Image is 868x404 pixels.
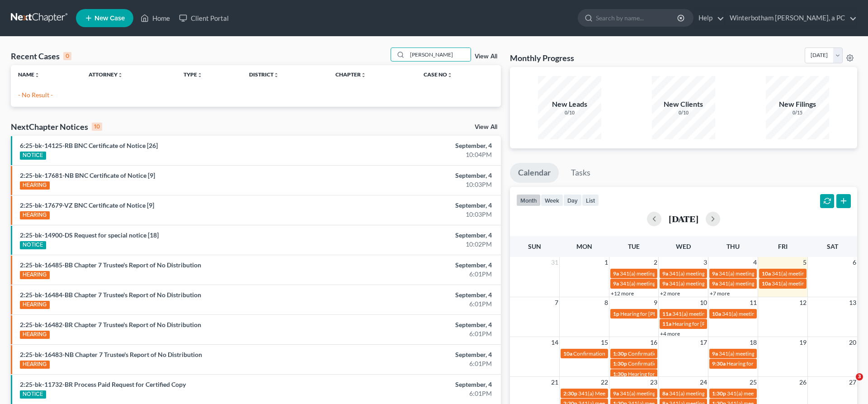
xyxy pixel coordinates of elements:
span: 10a [563,350,572,357]
div: 0 [63,52,71,60]
div: September, 4 [340,141,492,150]
div: September, 4 [340,201,492,210]
span: 14 [550,337,559,348]
a: Districtunfold_more [249,71,279,78]
span: 5 [802,257,807,268]
span: 2:30p [563,390,577,397]
span: New Case [94,15,125,22]
div: September, 4 [340,320,492,329]
span: 1:30p [613,360,627,367]
a: 2:25-bk-16482-BR Chapter 7 Trustee's Report of No Distribution [20,321,201,328]
div: HEARING [20,271,50,279]
span: Sun [528,242,541,250]
div: HEARING [20,301,50,309]
div: NOTICE [20,241,46,249]
span: 13 [848,297,857,308]
span: 22 [600,377,609,388]
i: unfold_more [361,72,366,78]
div: New Leads [538,99,601,109]
a: Tasks [563,163,599,183]
h3: Monthly Progress [510,52,574,63]
a: +12 more [611,290,634,297]
a: Winterbotham [PERSON_NAME], a PC [725,10,857,26]
span: 341(a) meeting for [PERSON_NAME] [PERSON_NAME] and [PERSON_NAME] [620,270,804,277]
span: 1:30p [712,390,726,397]
span: 341(a) Meeting for [PERSON_NAME] and [PERSON_NAME] [578,390,719,397]
input: Search by name... [596,10,679,26]
a: 2:25-bk-17681-NB BNC Certificate of Notice [9] [20,171,155,179]
span: Confirmation hearing for [PERSON_NAME] [628,360,731,367]
span: 31 [550,257,559,268]
span: 341(a) meeting for [PERSON_NAME] and [PERSON_NAME] [672,310,813,317]
span: 9a [712,280,718,287]
a: Chapterunfold_more [335,71,366,78]
span: 9a [613,270,619,277]
span: Fri [778,242,788,250]
span: Sat [827,242,838,250]
div: Recent Cases [11,51,71,62]
span: 7 [554,297,559,308]
span: 26 [798,377,807,388]
i: unfold_more [447,72,453,78]
h2: [DATE] [669,214,698,223]
span: 9a [712,270,718,277]
div: 10:04PM [340,150,492,159]
span: 1:30p [613,350,627,357]
button: day [563,194,582,206]
span: 19 [798,337,807,348]
span: 1p [613,310,619,317]
input: Search by name... [407,48,471,61]
i: unfold_more [34,72,40,78]
span: 1 [604,257,609,268]
span: Confirmation hearing for [PERSON_NAME] [573,350,676,357]
span: Hearing for [PERSON_NAME] and [PERSON_NAME] [726,360,850,367]
button: week [541,194,563,206]
a: Typeunfold_more [184,71,203,78]
a: Help [694,10,724,26]
span: 9a [613,390,619,397]
span: 341(a) meeting for [PERSON_NAME] [719,350,806,357]
a: 6:25-bk-14125-RB BNC Certificate of Notice [26] [20,142,158,149]
span: 11a [662,320,671,327]
span: 3 [856,373,863,380]
span: 341(a) meeting for [PERSON_NAME] and [PERSON_NAME] [669,280,810,287]
div: 10 [92,123,102,131]
span: 2 [653,257,658,268]
span: Hearing for [PERSON_NAME] and [PERSON_NAME] [620,310,744,317]
span: 20 [848,337,857,348]
div: HEARING [20,361,50,369]
span: 21 [550,377,559,388]
span: 341(a) meeting for [PERSON_NAME] [620,390,707,397]
span: 10 [699,297,708,308]
span: Wed [676,242,691,250]
span: 17 [699,337,708,348]
span: 10a [762,270,771,277]
div: HEARING [20,211,50,219]
a: 2:25-bk-14900-DS Request for special notice [18] [20,231,159,239]
span: 6 [852,257,857,268]
a: View All [475,53,497,60]
div: 6:01PM [340,329,492,338]
span: 23 [649,377,658,388]
div: 0/10 [652,109,715,116]
span: 341(a) meeting for [PERSON_NAME] [669,390,756,397]
span: 16 [649,337,658,348]
div: 0/15 [766,109,829,116]
div: September, 4 [340,171,492,180]
span: 24 [699,377,708,388]
span: 12 [798,297,807,308]
a: View All [475,124,497,130]
i: unfold_more [197,72,203,78]
span: 8a [662,390,668,397]
div: 6:01PM [340,270,492,279]
div: 0/10 [538,109,601,116]
a: Client Portal [175,10,233,26]
div: HEARING [20,181,50,190]
div: September, 4 [340,231,492,240]
a: 2:25-bk-16484-BB Chapter 7 Trustee's Report of No Distribution [20,291,201,299]
a: 2:25-bk-16485-BB Chapter 7 Trustee's Report of No Distribution [20,261,201,269]
i: unfold_more [274,72,279,78]
span: 11a [662,310,671,317]
span: 9a [613,280,619,287]
a: 2:25-bk-16483-NB Chapter 7 Trustee's Report of No Distribution [20,351,202,358]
